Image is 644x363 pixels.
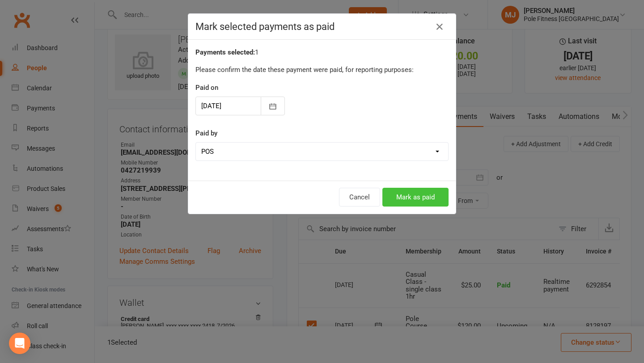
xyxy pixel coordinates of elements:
label: Paid by [195,128,217,139]
label: Paid on [195,82,218,93]
p: Please confirm the date these payment were paid, for reporting purposes: [195,64,449,75]
button: Close [432,20,447,34]
div: Open Intercom Messenger [9,333,30,354]
button: Cancel [339,188,380,207]
h4: Mark selected payments as paid [195,21,449,32]
button: Mark as paid [382,188,449,207]
strong: Payments selected: [195,48,255,56]
div: 1 [195,47,449,58]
